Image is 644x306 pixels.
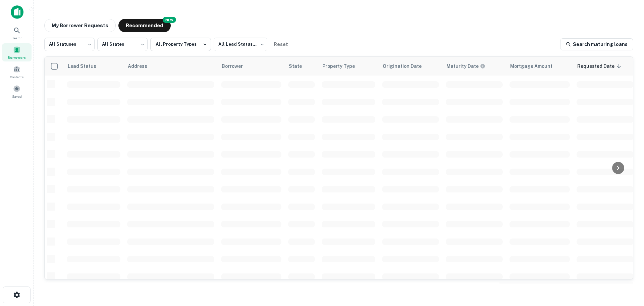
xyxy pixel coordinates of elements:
span: Address [128,62,156,70]
span: Mortgage Amount [510,62,561,70]
a: Search maturing loans [560,38,633,50]
th: Requested Date [573,57,637,76]
th: Property Type [318,57,379,76]
span: State [289,62,311,70]
button: My Borrower Requests [44,19,116,32]
th: Borrower [218,57,285,76]
a: Search [2,24,32,42]
button: Reset [270,38,291,51]
th: State [285,57,318,76]
div: Maturity dates displayed may be estimated. Please contact the lender for the most accurate maturi... [446,62,485,70]
span: Saved [12,94,22,99]
span: Origination Date [383,62,430,70]
th: Mortgage Amount [506,57,573,76]
span: Maturity dates displayed may be estimated. Please contact the lender for the most accurate maturi... [446,62,494,70]
th: Address [124,57,218,76]
div: All States [97,36,148,53]
span: Property Type [322,62,364,70]
a: Contacts [2,63,32,81]
a: Borrowers [2,43,32,61]
span: Requested Date [577,62,623,70]
span: Borrower [222,62,252,70]
h6: Maturity Date [446,62,479,70]
iframe: Chat Widget [610,252,644,285]
span: Lead Status [67,62,105,70]
button: Recommended [118,19,171,32]
div: All Statuses [44,36,95,53]
div: All Lead Statuses [214,36,267,53]
button: All Property Types [150,38,211,51]
th: Origination Date [379,57,442,76]
div: NEW [163,17,176,23]
span: Borrowers [8,55,26,60]
img: capitalize-icon.png [11,5,23,19]
a: Saved [2,82,32,100]
th: Maturity dates displayed may be estimated. Please contact the lender for the most accurate maturi... [442,57,506,76]
span: Contacts [10,74,23,80]
th: Lead Status [63,57,124,76]
span: Search [11,35,22,41]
